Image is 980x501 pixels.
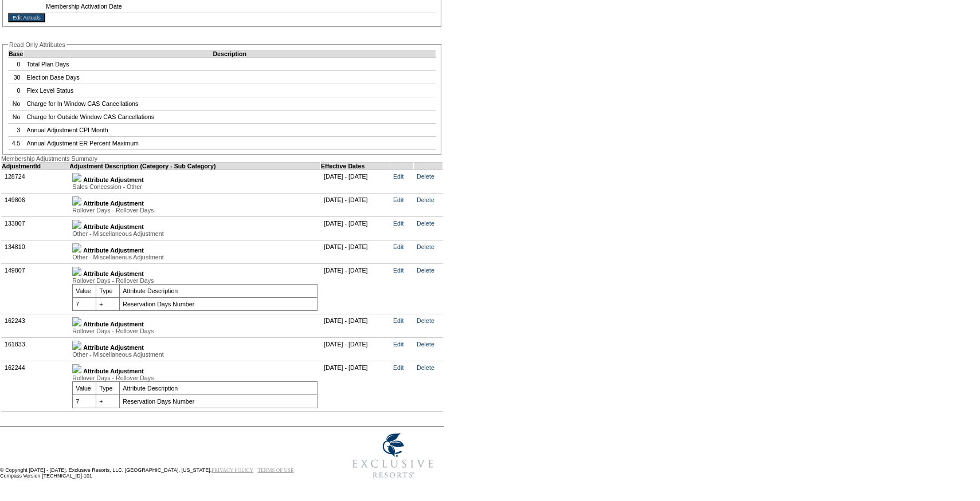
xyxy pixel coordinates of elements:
[2,216,69,240] td: 133807
[393,173,403,180] a: Edit
[72,230,317,237] div: Other - Miscellaneous Adjustment
[73,395,96,408] td: 7
[72,254,317,261] div: Other - Miscellaneous Adjustment
[96,284,120,297] td: Type
[120,297,317,310] td: Reservation Days Number
[417,243,434,250] a: Delete
[72,341,81,350] img: b_plus.gif
[9,124,23,137] td: 3
[417,341,434,348] a: Delete
[120,284,317,297] td: Attribute Description
[417,364,434,371] a: Delete
[83,321,144,328] b: Attribute Adjustment
[23,124,436,137] td: Annual Adjustment CPI Month
[393,317,403,324] a: Edit
[393,341,403,348] a: Edit
[2,314,69,337] td: 162243
[321,193,390,216] td: [DATE] - [DATE]
[83,270,144,277] b: Attribute Adjustment
[321,162,390,169] td: Effective Dates
[83,368,144,374] b: Attribute Adjustment
[321,169,390,193] td: [DATE] - [DATE]
[72,267,81,276] img: b_minus.gif
[72,277,317,284] div: Rollover Days - Rollover Days
[417,220,434,227] a: Delete
[321,216,390,240] td: [DATE] - [DATE]
[73,381,96,395] td: Value
[2,263,69,314] td: 149807
[72,220,81,229] img: b_plus.gif
[83,344,144,351] b: Attribute Adjustment
[72,196,81,206] img: b_plus.gif
[72,183,317,190] div: Sales Concession - Other
[83,223,144,230] b: Attribute Adjustment
[393,196,403,203] a: Edit
[83,247,144,254] b: Attribute Adjustment
[83,176,144,183] b: Attribute Adjustment
[120,381,317,395] td: Attribute Description
[2,240,69,263] td: 134810
[393,364,403,371] a: Edit
[72,351,317,358] div: Other - Miscellaneous Adjustment
[2,162,69,169] td: AdjustmentId
[417,173,434,180] a: Delete
[23,137,436,150] td: Annual Adjustment ER Percent Maximum
[1,155,443,162] div: Membership Adjustments Summary
[2,361,69,411] td: 162244
[23,111,436,124] td: Charge for Outside Window CAS Cancellations
[23,71,436,84] td: Election Base Days
[417,317,434,324] a: Delete
[96,297,120,310] td: +
[72,317,81,326] img: b_plus.gif
[96,395,120,408] td: +
[72,207,317,214] div: Rollover Days - Rollover Days
[69,162,321,169] td: Adjustment Description (Category - Sub Category)
[321,337,390,361] td: [DATE] - [DATE]
[73,284,96,297] td: Value
[321,361,390,411] td: [DATE] - [DATE]
[96,381,120,395] td: Type
[9,111,23,124] td: No
[23,58,436,71] td: Total Plan Days
[72,374,317,381] div: Rollover Days - Rollover Days
[2,337,69,361] td: 161833
[417,196,434,203] a: Delete
[321,314,390,337] td: [DATE] - [DATE]
[211,467,253,473] a: PRIVACY POLICY
[120,395,317,408] td: Reservation Days Number
[417,267,434,274] a: Delete
[23,97,436,111] td: Charge for In Window CAS Cancellations
[23,84,436,97] td: Flex Level Status
[73,297,96,310] td: 7
[2,169,69,193] td: 128724
[9,97,23,111] td: No
[9,58,23,71] td: 0
[393,243,403,250] a: Edit
[72,364,81,373] img: b_minus.gif
[258,467,294,473] a: TERMS OF USE
[72,243,81,253] img: b_plus.gif
[23,50,436,58] td: Description
[72,328,317,334] div: Rollover Days - Rollover Days
[9,137,23,150] td: 4.5
[321,240,390,263] td: [DATE] - [DATE]
[393,220,403,227] a: Edit
[2,193,69,216] td: 149806
[9,71,23,84] td: 30
[8,13,45,22] input: Edit Actuals
[9,84,23,97] td: 0
[83,200,144,207] b: Attribute Adjustment
[393,267,403,274] a: Edit
[321,263,390,314] td: [DATE] - [DATE]
[8,41,66,48] legend: Read Only Attributes
[72,173,81,182] img: b_plus.gif
[342,427,444,484] img: Exclusive Resorts
[9,50,23,58] td: Base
